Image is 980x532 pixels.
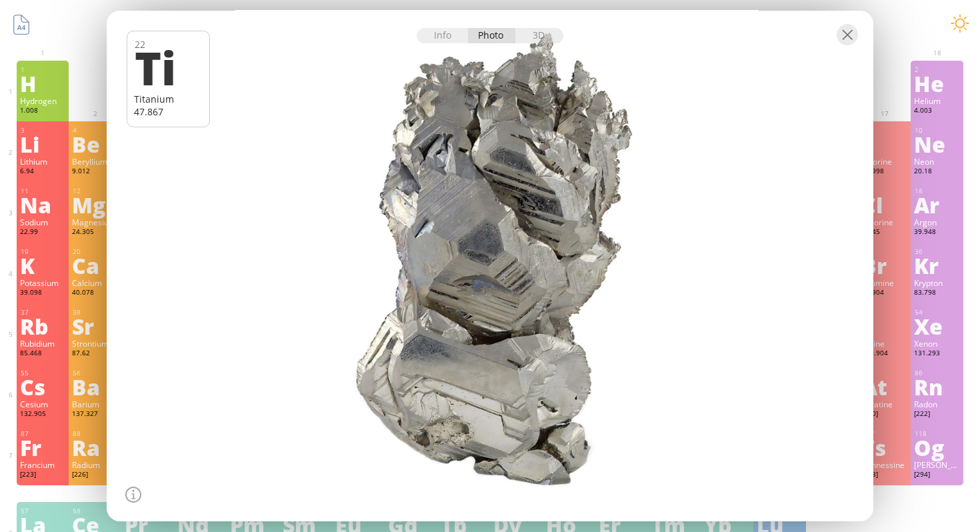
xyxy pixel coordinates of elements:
[20,255,66,276] div: K
[20,73,66,94] div: H
[915,247,960,256] div: 36
[914,399,960,409] div: Radon
[863,187,908,195] div: 17
[862,338,908,349] div: Iodine
[863,126,908,135] div: 9
[72,338,118,349] div: Strontium
[914,376,960,397] div: Rn
[72,288,118,299] div: 40.078
[862,156,908,167] div: Fluorine
[915,429,960,438] div: 118
[914,409,960,420] div: [222]
[914,288,960,299] div: 83.798
[914,133,960,155] div: Ne
[914,194,960,215] div: Ar
[20,227,66,238] div: 22.99
[72,399,118,409] div: Barium
[914,167,960,177] div: 20.18
[914,437,960,458] div: Og
[20,106,66,117] div: 1.008
[862,288,908,299] div: 79.904
[20,376,66,397] div: Cs
[20,277,66,288] div: Potassium
[20,349,66,359] div: 85.468
[862,459,908,470] div: Tennessine
[862,194,908,215] div: Cl
[72,437,118,458] div: Ra
[20,399,66,409] div: Cesium
[862,227,908,238] div: 35.45
[21,65,66,74] div: 1
[20,95,66,106] div: Hydrogen
[72,315,118,337] div: Sr
[20,315,66,337] div: Rb
[862,399,908,409] div: Astatine
[20,470,66,481] div: [223]
[73,369,118,377] div: 56
[862,255,908,276] div: Br
[72,470,118,481] div: [226]
[72,459,118,470] div: Radium
[20,437,66,458] div: Fr
[72,194,118,215] div: Mg
[20,288,66,299] div: 39.098
[72,255,118,276] div: Ca
[20,338,66,349] div: Rubidium
[417,28,468,43] div: Info
[21,507,66,515] div: 57
[21,308,66,317] div: 37
[863,247,908,256] div: 35
[915,187,960,195] div: 18
[914,156,960,167] div: Neon
[862,167,908,177] div: 18.998
[134,93,203,105] div: Titanium
[72,409,118,420] div: 137.327
[914,349,960,359] div: 131.293
[863,369,908,377] div: 85
[135,45,201,90] div: Ti
[73,247,118,256] div: 20
[915,308,960,317] div: 54
[21,247,66,256] div: 19
[862,217,908,227] div: Chlorine
[914,255,960,276] div: Kr
[862,470,908,481] div: [293]
[914,106,960,117] div: 4.003
[914,277,960,288] div: Krypton
[914,315,960,337] div: Xe
[72,227,118,238] div: 24.305
[73,187,118,195] div: 12
[862,349,908,359] div: 126.904
[20,459,66,470] div: Francium
[134,105,203,118] div: 47.867
[21,369,66,377] div: 55
[862,437,908,458] div: Ts
[862,277,908,288] div: Bromine
[72,376,118,397] div: Ba
[914,95,960,106] div: Helium
[73,308,118,317] div: 38
[72,167,118,177] div: 9.012
[915,126,960,135] div: 10
[862,133,908,155] div: F
[7,7,973,34] h1: Talbica. Interactive chemistry
[863,308,908,317] div: 53
[72,349,118,359] div: 87.62
[515,28,563,43] div: 3D
[73,507,118,515] div: 58
[914,217,960,227] div: Argon
[914,227,960,238] div: 39.948
[72,133,118,155] div: Be
[862,376,908,397] div: At
[20,167,66,177] div: 6.94
[21,429,66,438] div: 87
[21,187,66,195] div: 11
[72,156,118,167] div: Beryllium
[20,217,66,227] div: Sodium
[72,277,118,288] div: Calcium
[914,338,960,349] div: Xenon
[914,459,960,470] div: [PERSON_NAME]
[915,65,960,74] div: 2
[914,470,960,481] div: [294]
[73,126,118,135] div: 4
